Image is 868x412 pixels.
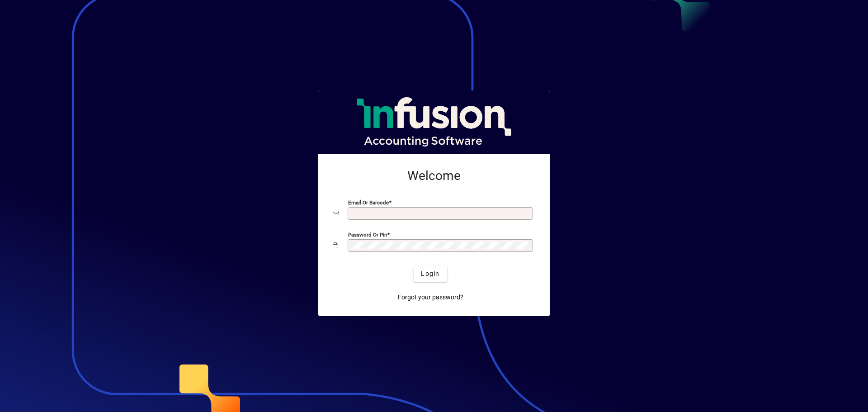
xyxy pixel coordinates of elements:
[348,199,389,206] mat-label: Email or Barcode
[348,232,387,238] mat-label: Password or Pin
[421,269,439,279] span: Login
[394,289,467,305] a: Forgot your password?
[398,293,463,302] span: Forgot your password?
[333,168,535,184] h2: Welcome
[414,265,447,282] button: Login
